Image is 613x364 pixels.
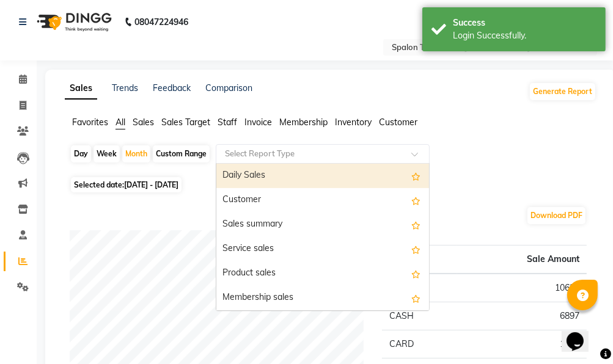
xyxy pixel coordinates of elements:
[216,164,429,188] div: Daily Sales
[457,330,587,359] td: 1618
[379,117,417,128] span: Customer
[161,117,210,128] span: Sales Target
[382,330,457,359] td: CARD
[562,315,601,352] iframe: chat widget
[457,274,587,302] td: 10632
[279,117,328,128] span: Membership
[71,177,182,192] span: Selected date:
[216,213,429,237] div: Sales summary
[216,237,429,261] div: Service sales
[530,83,595,100] button: Generate Report
[244,117,272,128] span: Invoice
[411,217,420,232] span: Add this report to Favorites List
[216,188,429,213] div: Customer
[133,117,154,128] span: Sales
[453,29,596,42] div: Login Successfully.
[411,193,420,208] span: Add this report to Favorites List
[31,5,115,39] img: logo
[94,145,120,162] div: Week
[65,78,97,100] a: Sales
[335,117,372,128] span: Inventory
[153,145,210,162] div: Custom Range
[124,180,178,189] span: [DATE] - [DATE]
[527,207,585,224] button: Download PDF
[411,242,420,257] span: Add this report to Favorites List
[382,302,457,330] td: CASH
[112,82,138,93] a: Trends
[218,117,237,128] span: Staff
[71,145,91,162] div: Day
[72,117,108,128] span: Favorites
[116,117,125,128] span: All
[411,291,420,305] span: Add this report to Favorites List
[216,261,429,286] div: Product sales
[411,266,420,281] span: Add this report to Favorites List
[122,145,150,162] div: Month
[411,169,420,183] span: Add this report to Favorites List
[205,82,252,93] a: Comparison
[457,302,587,330] td: 6897
[134,5,188,39] b: 08047224946
[153,82,191,93] a: Feedback
[216,286,429,310] div: Membership sales
[457,246,587,274] th: Sale Amount
[453,16,596,29] div: Success
[216,163,430,311] ng-dropdown-panel: Options list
